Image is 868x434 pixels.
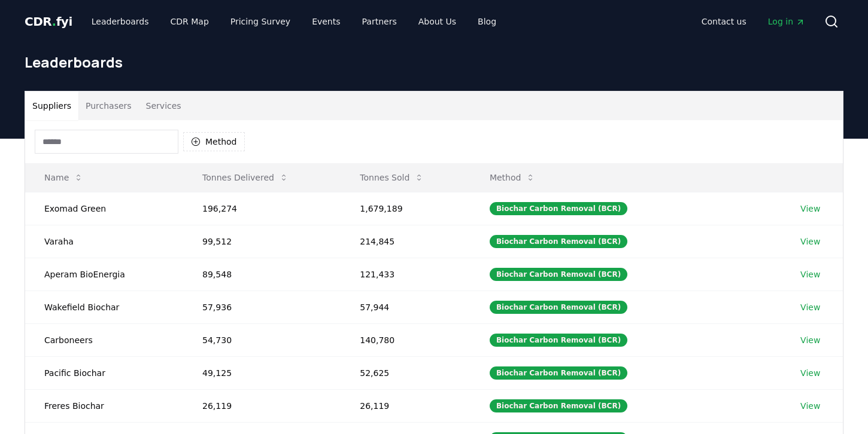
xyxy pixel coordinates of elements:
[800,301,820,313] a: View
[25,389,183,422] td: Freres Biochar
[221,11,300,32] a: Pricing Survey
[82,11,159,32] a: Leaderboards
[800,334,820,346] a: View
[25,91,78,120] button: Suppliers
[758,11,815,32] a: Log in
[341,323,471,356] td: 140,780
[25,14,72,29] span: CDR fyi
[692,11,815,32] nav: Main
[183,192,341,225] td: 196,274
[468,11,506,32] a: Blog
[800,236,820,247] a: View
[183,291,341,323] td: 57,936
[341,291,471,323] td: 57,944
[183,389,341,422] td: 26,119
[82,11,506,32] nav: Main
[350,166,433,190] button: Tonnes Sold
[139,91,189,120] button: Services
[692,11,756,32] a: Contact us
[183,258,341,291] td: 89,548
[490,268,627,281] div: Biochar Carbon Removal (BCR)
[800,400,820,412] a: View
[490,399,627,412] div: Biochar Carbon Removal (BCR)
[25,53,843,72] h1: Leaderboards
[25,225,183,258] td: Varaha
[409,11,466,32] a: About Us
[183,323,341,356] td: 54,730
[480,166,545,190] button: Method
[25,258,183,291] td: Aperam BioEnergia
[183,225,341,258] td: 99,512
[490,301,627,314] div: Biochar Carbon Removal (BCR)
[341,225,471,258] td: 214,845
[768,16,805,27] span: Log in
[25,192,183,225] td: Exomad Green
[25,13,72,30] a: CDR.fyi
[25,323,183,356] td: Carboneers
[800,367,820,379] a: View
[341,356,471,389] td: 52,625
[193,166,298,190] button: Tonnes Delivered
[52,14,56,29] span: .
[341,192,471,225] td: 1,679,189
[800,203,820,215] a: View
[25,356,183,389] td: Pacific Biochar
[490,202,627,215] div: Biochar Carbon Removal (BCR)
[490,334,627,347] div: Biochar Carbon Removal (BCR)
[800,268,820,280] a: View
[35,166,93,190] button: Name
[25,291,183,323] td: Wakefield Biochar
[341,389,471,422] td: 26,119
[78,91,139,120] button: Purchasers
[341,258,471,291] td: 121,433
[183,356,341,389] td: 49,125
[490,235,627,248] div: Biochar Carbon Removal (BCR)
[353,11,406,32] a: Partners
[302,11,350,32] a: Events
[161,11,218,32] a: CDR Map
[183,132,245,151] button: Method
[490,366,627,380] div: Biochar Carbon Removal (BCR)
